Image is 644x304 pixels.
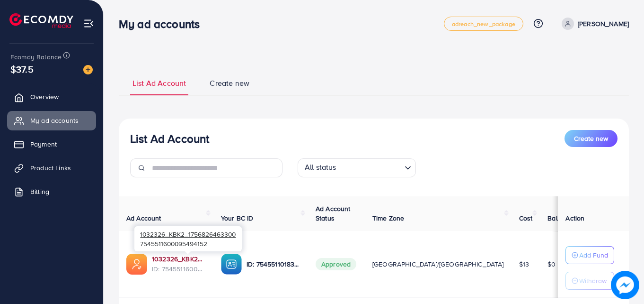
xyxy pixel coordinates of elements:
[134,226,242,251] div: 7545511600095494152
[547,213,573,223] span: Balance
[298,158,416,177] div: Search for option
[83,65,93,74] img: image
[565,246,614,264] button: Add Fund
[10,62,34,77] span: $37.5
[558,18,629,30] a: [PERSON_NAME]
[83,18,94,29] img: menu
[126,213,161,223] span: Ad Account
[30,139,57,149] span: Payment
[579,275,607,286] p: Withdraw
[132,78,186,89] span: List Ad Account
[152,254,206,264] a: 1032326_KBK2_1756826463300
[519,259,529,269] span: $13
[519,213,533,223] span: Cost
[30,116,79,125] span: My ad accounts
[221,213,254,223] span: Your BC ID
[247,258,300,270] p: ID: 7545511018374512658
[303,160,338,175] span: All status
[578,18,629,29] p: [PERSON_NAME]
[126,254,147,275] img: ic-ads-acc.e4c84228.svg
[210,78,249,89] span: Create new
[565,130,618,147] button: Create new
[316,204,351,223] span: Ad Account Status
[547,259,556,269] span: $0
[30,92,59,101] span: Overview
[7,111,96,130] a: My ad accounts
[565,272,614,290] button: Withdraw
[30,163,71,173] span: Product Links
[339,160,401,175] input: Search for option
[574,134,608,143] span: Create new
[130,132,209,146] h3: List Ad Account
[10,52,62,62] span: Ecomdy Balance
[372,259,504,269] span: [GEOGRAPHIC_DATA]/[GEOGRAPHIC_DATA]
[221,254,242,275] img: ic-ba-acc.ded83a64.svg
[152,264,206,274] span: ID: 7545511600095494152
[316,258,356,270] span: Approved
[140,230,236,239] span: 1032326_KBK2_1756826463300
[7,87,96,106] a: Overview
[7,182,96,201] a: Billing
[7,135,96,154] a: Payment
[579,249,608,261] p: Add Fund
[119,17,207,31] h3: My ad accounts
[444,17,523,31] a: adreach_new_package
[7,158,96,177] a: Product Links
[9,13,73,28] img: logo
[452,21,515,27] span: adreach_new_package
[30,187,49,196] span: Billing
[565,213,584,223] span: Action
[372,213,404,223] span: Time Zone
[613,273,637,297] img: image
